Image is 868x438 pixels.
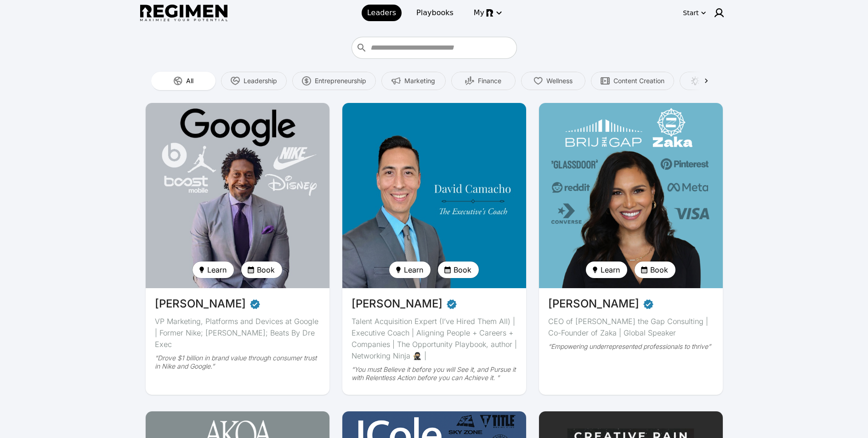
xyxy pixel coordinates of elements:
[714,7,725,18] img: user icon
[521,72,585,90] button: Wellness
[548,296,639,312] span: [PERSON_NAME]
[193,262,234,278] button: Learn
[601,264,620,275] span: Learn
[635,262,675,278] button: Book
[257,264,275,275] span: Book
[352,296,443,312] span: [PERSON_NAME]
[478,76,501,85] span: Finance
[391,76,401,85] img: Marketing
[539,103,723,288] img: avatar of Devika Brij
[454,264,471,275] span: Book
[173,76,182,85] img: All
[389,262,431,278] button: Learn
[155,316,320,350] div: VP Marketing, Platforms and Devices at Google | Former Nike; [PERSON_NAME]; Beats By Dre Exec
[244,76,277,85] span: Leadership
[416,7,454,18] span: Playbooks
[586,262,627,278] button: Learn
[250,296,261,312] span: Verified partner - Daryl Butler
[302,76,311,85] img: Entrepreneurship
[352,316,517,362] div: Talent Acquisition Expert (I’ve Hired Them All) | Executive Coach | Aligning People + Careers + C...
[548,342,714,351] div: “Empowering underrepresented professionals to thrive”
[643,296,654,312] span: Verified partner - Devika Brij
[468,5,506,21] button: My
[231,76,240,85] img: Leadership
[613,76,664,85] span: Content Creation
[438,262,479,278] button: Book
[465,76,474,85] img: Finance
[548,316,714,339] div: CEO of [PERSON_NAME] the Gap Consulting | Co-Founder of Zaka | Global Speaker
[352,37,517,59] div: Who do you want to learn from?
[650,264,668,275] span: Book
[221,72,287,90] button: Leadership
[155,354,320,370] div: “Drove $1 billion in brand value through consumer trust in Nike and Google.”
[591,72,674,90] button: Content Creation
[533,76,543,85] img: Wellness
[155,296,246,312] span: [PERSON_NAME]
[446,296,457,312] span: Verified partner - David Camacho
[342,103,526,288] img: avatar of David Camacho
[207,264,227,275] span: Learn
[681,6,708,20] button: Start
[241,262,282,278] button: Book
[146,103,329,288] img: avatar of Daryl Butler
[352,365,517,382] div: “You must Believe it before you will See it, and Pursue it with Relentless Action before you can ...
[404,264,423,275] span: Learn
[362,5,402,21] a: Leaders
[367,7,396,18] span: Leaders
[404,76,435,85] span: Marketing
[411,5,459,21] a: Playbooks
[140,5,227,22] img: Regimen logo
[601,76,610,85] img: Content Creation
[474,7,484,18] span: My
[186,76,193,85] span: All
[381,72,446,90] button: Marketing
[451,72,516,90] button: Finance
[680,72,744,90] button: Creativity
[151,72,216,90] button: All
[683,8,698,17] div: Start
[546,76,573,85] span: Wellness
[315,76,366,85] span: Entrepreneurship
[292,72,376,90] button: Entrepreneurship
